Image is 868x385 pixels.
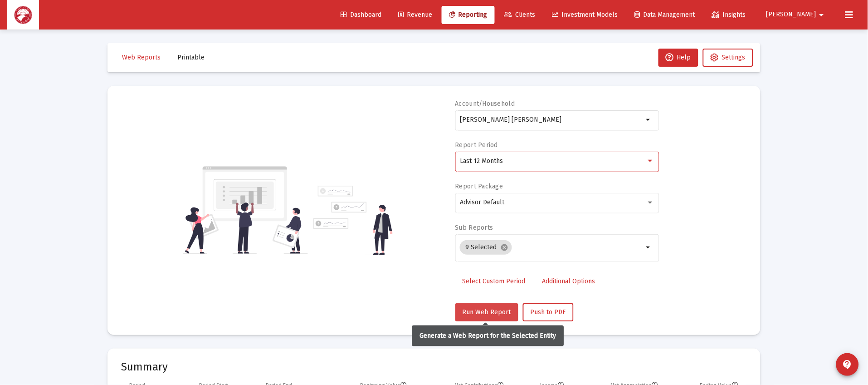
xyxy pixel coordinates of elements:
[644,114,654,125] mat-icon: arrow_drop_down
[666,54,691,61] span: Help
[183,165,308,255] img: reporting
[842,359,853,370] mat-icon: contact_support
[460,238,644,257] mat-chip-list: Selection
[766,11,816,19] span: [PERSON_NAME]
[705,6,753,24] a: Insights
[500,243,508,252] mat-icon: cancel
[455,303,518,321] button: Run Web Report
[756,5,838,24] button: [PERSON_NAME]
[463,308,511,316] span: Run Web Report
[545,6,625,24] a: Investment Models
[463,277,526,285] span: Select Custom Period
[552,11,618,19] span: Investment Models
[497,6,543,24] a: Clients
[449,11,488,19] span: Reporting
[644,242,654,253] mat-icon: arrow_drop_down
[177,54,205,61] span: Printable
[460,240,512,255] mat-chip: 9 Selected
[313,186,393,255] img: reporting-alt
[816,6,827,24] mat-icon: arrow_drop_down
[170,49,212,67] button: Printable
[460,116,644,123] input: Search or select an account or household
[455,224,493,232] label: Sub Reports
[398,11,432,19] span: Revenue
[460,198,504,206] span: Advisor Default
[115,49,168,67] button: Web Reports
[628,6,702,24] a: Data Management
[455,100,515,108] label: Account/Household
[460,157,503,165] span: Last 12 Months
[658,49,698,67] button: Help
[712,11,746,19] span: Insights
[542,277,595,285] span: Additional Options
[14,6,32,24] img: Dashboard
[122,54,161,61] span: Web Reports
[391,6,439,24] a: Revenue
[523,303,574,321] button: Push to PDF
[442,6,495,24] a: Reporting
[635,11,695,19] span: Data Management
[341,11,381,19] span: Dashboard
[504,11,536,19] span: Clients
[722,54,746,61] span: Settings
[455,141,498,149] label: Report Period
[121,362,747,371] mat-card-title: Summary
[703,49,753,67] button: Settings
[531,308,566,316] span: Push to PDF
[333,6,389,24] a: Dashboard
[455,183,503,190] label: Report Package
